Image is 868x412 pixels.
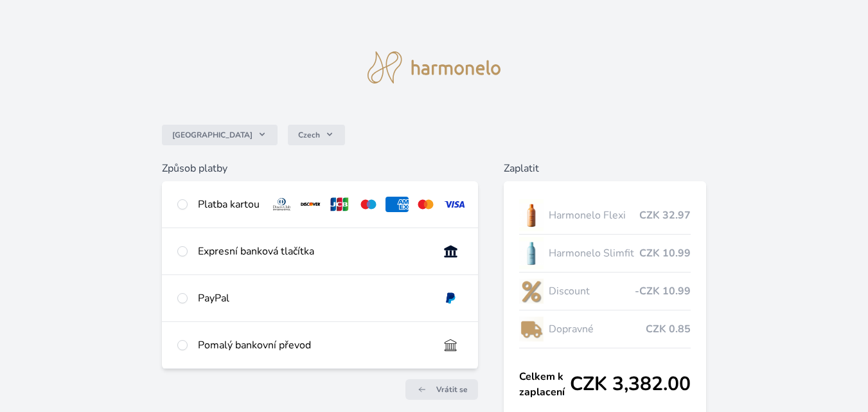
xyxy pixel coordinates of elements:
div: PayPal [198,291,429,306]
img: diners.svg [270,197,294,212]
button: [GEOGRAPHIC_DATA] [162,125,278,145]
img: CLEAN_FLEXI_se_stinem_x-hi_(1)-lo.jpg [519,199,544,231]
img: logo.svg [368,51,501,84]
img: maestro.svg [357,197,380,212]
span: Harmonelo Flexi [549,208,639,223]
span: Vrátit se [436,384,468,395]
h6: Způsob platby [162,161,478,176]
span: Czech [298,130,320,140]
img: jcb.svg [328,197,351,212]
span: CZK 10.99 [639,246,691,261]
div: Expresní banková tlačítka [198,244,429,259]
h6: Zaplatit [504,161,706,176]
span: CZK 0.85 [646,321,691,337]
span: CZK 3,382.00 [570,373,691,396]
img: onlineBanking_CZ.svg [439,244,463,259]
button: Czech [288,125,345,145]
span: Harmonelo Slimfit [549,246,639,261]
img: visa.svg [443,197,466,212]
span: [GEOGRAPHIC_DATA] [172,130,252,140]
div: Platba kartou [198,197,260,212]
a: Vrátit se [405,379,478,400]
span: Discount [549,283,635,299]
img: discount-lo.png [519,275,544,307]
img: amex.svg [385,197,409,212]
img: paypal.svg [439,291,463,306]
img: bankTransfer_IBAN.svg [439,337,463,353]
img: discover.svg [299,197,323,212]
img: mc.svg [414,197,438,212]
img: SLIMFIT_se_stinem_x-lo.jpg [519,237,544,269]
div: Pomalý bankovní převod [198,337,429,353]
img: delivery-lo.png [519,313,544,345]
span: Celkem k zaplacení [519,369,570,400]
span: Dopravné [549,321,646,337]
span: CZK 32.97 [639,208,691,223]
span: -CZK 10.99 [635,283,691,299]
